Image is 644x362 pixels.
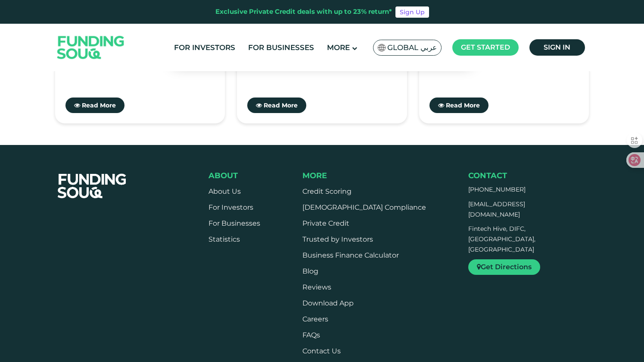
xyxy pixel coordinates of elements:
[302,315,328,323] span: Careers
[395,6,429,18] a: Sign Up
[302,283,331,291] a: Reviews
[49,26,133,69] img: Logo
[208,171,260,180] div: About
[468,171,507,180] span: Contact
[302,347,341,355] a: Contact Us
[246,41,316,55] a: For Businesses
[468,200,525,218] a: [EMAIL_ADDRESS][DOMAIN_NAME]
[302,299,354,307] a: Download App
[208,187,241,195] a: About Us
[82,101,116,109] span: Read More
[446,101,480,109] span: Read More
[302,331,320,339] a: FAQs
[215,7,392,17] div: Exclusive Private Credit deals with up to 23% return*
[302,219,349,227] a: Private Credit
[387,43,437,53] span: Global عربي
[208,235,240,243] a: Statistics
[172,41,237,55] a: For Investors
[429,98,488,113] a: Read More
[302,251,399,259] a: Business Finance Calculator
[302,235,373,243] a: Trusted by Investors
[302,187,352,195] a: Credit Scoring
[378,44,386,51] img: SA Flag
[302,203,426,211] a: [DEMOGRAPHIC_DATA] Compliance
[468,186,526,193] a: [PHONE_NUMBER]
[247,98,306,113] a: Read More
[529,39,585,56] a: Sign in
[65,98,124,113] a: Read More
[327,43,350,52] span: More
[461,43,510,51] span: Get started
[302,267,318,275] a: Blog
[208,219,260,227] a: For Businesses
[468,224,571,255] p: Fintech Hive, DIFC, [GEOGRAPHIC_DATA], [GEOGRAPHIC_DATA]
[264,101,298,109] span: Read More
[544,43,570,51] span: Sign in
[302,171,327,180] span: More
[49,163,135,209] img: FooterLogo
[468,259,540,275] a: Get Directions
[208,203,253,211] a: For Investors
